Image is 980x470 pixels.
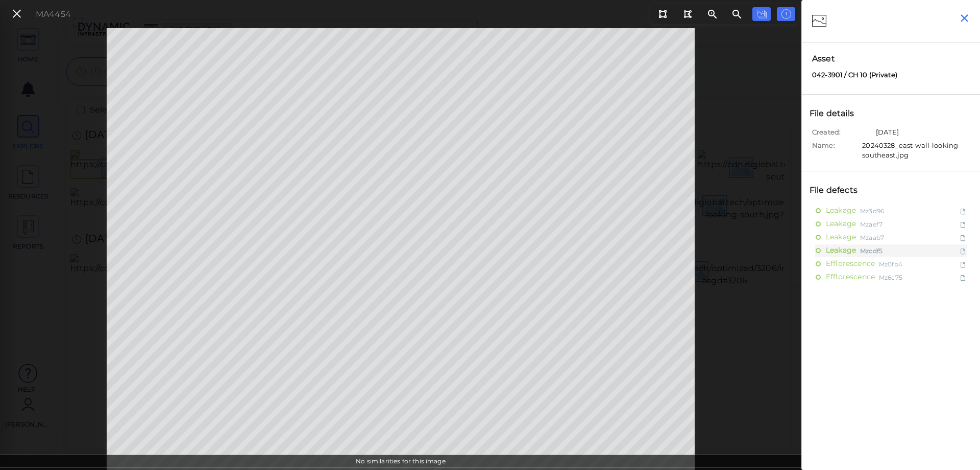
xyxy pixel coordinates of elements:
span: Leakage [826,217,856,230]
span: Mz6c75 [879,271,902,283]
span: Mz0fb4 [879,257,902,270]
span: Mz3d96 [860,204,884,217]
div: File defects [807,182,871,199]
span: Created: [812,127,873,141]
div: EfflorescenceMz0fb4 [807,257,975,271]
div: LeakageMzcdf5 [807,244,975,257]
span: Efflorescence [826,257,875,270]
span: Efflorescence [826,271,875,283]
div: LeakageMz3d96 [807,204,975,217]
div: File details [807,105,867,122]
span: Mzaab7 [860,231,884,243]
span: Leakage [826,231,856,243]
div: LeakageMzaab7 [807,231,975,244]
span: [DATE] [876,127,899,141]
div: LeakageMzaef7 [807,217,975,231]
span: Mzaef7 [860,217,883,230]
span: 042-3901 / CH 10 (Private) [812,70,897,80]
span: 20240328_east-wall-looking-southeast.jpg [862,141,975,161]
div: MA4454 [36,8,71,20]
span: Mzcdf5 [860,244,883,257]
span: Name: [812,141,860,154]
iframe: Chat [937,424,972,462]
span: Leakage [826,204,856,217]
span: Asset [812,53,970,65]
span: Leakage [826,244,856,257]
div: EfflorescenceMz6c75 [807,271,975,284]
